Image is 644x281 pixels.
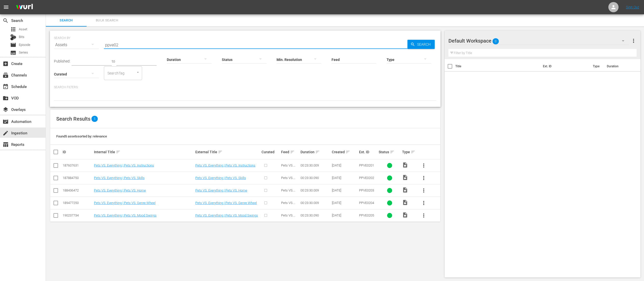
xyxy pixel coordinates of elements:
div: Assets [54,38,99,52]
div: [DATE] [332,163,358,167]
span: more_vert [421,187,427,194]
button: Search [407,40,435,49]
button: more_vert [418,209,430,222]
div: Created [332,149,358,155]
a: Pets VS. Everything | Pets VS. Mood Swings [94,213,157,217]
span: Channels [3,72,9,78]
div: 00:23:30.009 [300,188,330,192]
a: Pets VS. Everything | Pets VS. Genre Wheel [195,201,257,205]
th: Duration [604,59,634,73]
div: Feed [281,149,299,155]
span: sort [116,150,120,154]
span: Search [415,40,435,49]
span: Asset [19,27,27,32]
span: PPVE0204 [359,201,374,205]
span: Series [19,50,28,55]
span: Video [402,174,408,181]
span: Search [49,18,84,23]
span: Episode [10,42,16,48]
div: Type [402,149,416,155]
span: sort [290,150,295,154]
span: Search Results [56,116,90,122]
button: more_vert [631,35,637,47]
span: Pets VS. Everything [281,213,296,221]
span: 5 [91,116,98,122]
div: Duration [300,149,330,155]
span: sort [315,150,320,154]
span: 0 [492,36,499,47]
span: Bulk Search [90,18,124,23]
th: Title [455,59,540,73]
span: PPVE0202 [359,176,374,180]
span: Video [402,212,408,218]
span: Pets VS. Everything [281,188,296,196]
button: more_vert [418,197,430,209]
span: more_vert [631,38,637,44]
span: menu [3,4,9,10]
a: Pets VS. Everything | Pets VS. Skills [94,176,145,180]
span: Video [402,187,408,193]
span: Pets VS. Everything [281,163,296,171]
span: more_vert [421,162,427,169]
span: PPVE0201 [359,163,374,167]
span: Search [3,18,9,24]
span: PPVE0205 [359,213,374,217]
div: 188436472 [63,188,92,192]
button: more_vert [418,184,430,197]
button: Open [135,70,140,75]
img: ans4CAIJ8jUAAAAAAAAAAAAAAAAAAAAAAAAgQb4GAAAAAAAAAAAAAAAAAAAAAAAAJMjXAAAAAAAAAAAAAAAAAAAAAAAAgAT5G... [12,1,37,13]
div: 00:23:30.009 [300,201,330,205]
div: Internal Title [94,149,194,155]
span: Create [3,61,9,67]
div: 00:23:30.090 [300,176,330,180]
span: Series [10,50,16,56]
span: Overlays [3,107,9,113]
span: to [112,59,115,63]
th: Type [590,59,604,73]
span: Published: [54,59,70,63]
span: PPVE0203 [359,188,374,192]
span: sort [218,150,223,154]
span: sort [411,150,415,154]
div: 190237734 [63,213,92,217]
span: Ingestion [3,130,9,136]
th: Ext. ID [540,59,590,73]
span: Automation [3,119,9,125]
span: Found 5 assets sorted by: relevance [56,134,107,138]
div: Bits [10,34,16,40]
a: Pets VS. Everything | Pets VS. Home [195,188,247,192]
span: Pets VS. Everything [281,201,296,209]
div: Default Workspace [448,34,629,48]
p: Search Filters: [54,85,436,90]
span: Bits [19,34,24,40]
span: more_vert [421,175,427,181]
a: Pets VS. Everything | Pets VS. Genre Wheel [94,201,156,205]
span: sort [390,150,394,154]
div: Curated [262,150,280,154]
span: Reports [3,142,9,148]
span: Video [402,199,408,206]
a: Pets VS. Everything | Pets VS. Home [94,188,146,192]
div: External Title [195,149,260,155]
a: Pets VS. Everything | Pets VS. Skills [195,176,246,180]
a: Pets VS. Everything | Pets VS. Mood Swings [195,213,258,217]
a: Sign Out [626,5,639,9]
div: Ext. ID [359,150,377,154]
div: 189477250 [63,201,92,205]
div: [DATE] [332,176,358,180]
a: Pets VS. Everything | Pets VS. Instructions [195,163,255,167]
div: [DATE] [332,201,358,205]
span: more_vert [421,200,427,206]
div: 187607631 [63,163,92,167]
div: 00:23:30.090 [300,213,330,217]
div: [DATE] [332,213,358,217]
span: sort [346,150,350,154]
span: Episode [19,42,30,47]
div: ID [63,150,92,154]
span: Pets VS. Everything [281,176,296,184]
div: Status [379,149,401,155]
a: Pets VS. Everything | Pets VS. Instructions [94,163,154,167]
div: 187884750 [63,176,92,180]
span: more_vert [421,212,427,219]
span: Schedule [3,84,9,90]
